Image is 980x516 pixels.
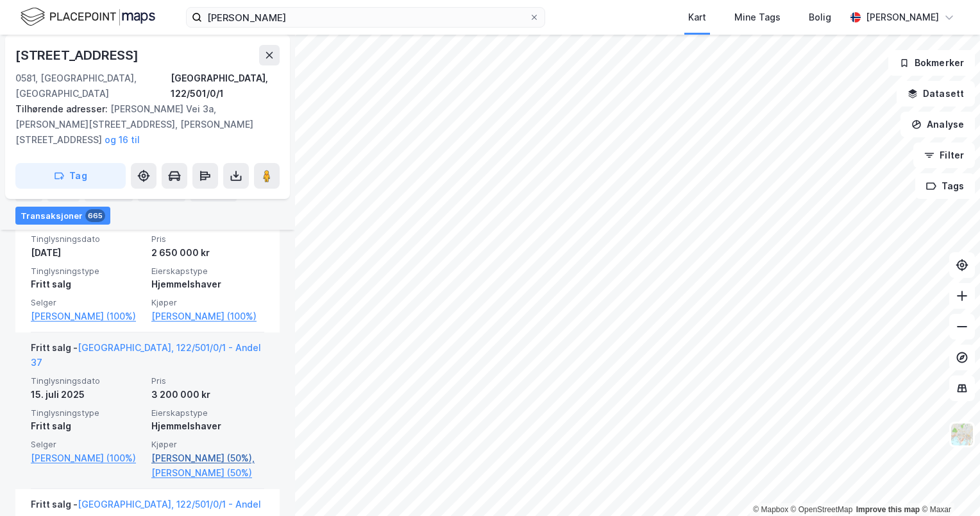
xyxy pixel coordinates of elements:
[31,340,264,376] div: Fritt salg -
[31,277,144,292] div: Fritt salg
[900,112,975,137] button: Analyse
[31,418,144,434] div: Fritt salg
[151,387,264,402] div: 3 200 000 kr
[31,451,144,466] a: [PERSON_NAME] (100%)
[202,8,529,27] input: Søk på adresse, matrikkel, gårdeiere, leietakere eller personer
[31,342,261,368] a: [GEOGRAPHIC_DATA], 122/501/0/1 - Andel 37
[85,209,105,222] div: 665
[916,454,980,516] div: Kontrollprogram for chat
[31,309,144,324] a: [PERSON_NAME] (100%)
[15,101,269,148] div: [PERSON_NAME] Vei 3a, [PERSON_NAME][STREET_ADDRESS], [PERSON_NAME][STREET_ADDRESS]
[15,207,110,225] div: Transaksjoner
[897,81,975,107] button: Datasett
[791,505,853,514] a: OpenStreetMap
[151,245,264,261] div: 2 650 000 kr
[856,505,920,514] a: Improve this map
[151,277,264,292] div: Hjemmelshaver
[171,71,280,101] div: [GEOGRAPHIC_DATA], 122/501/0/1
[916,454,980,516] iframe: Chat Widget
[913,142,975,168] button: Filter
[151,309,264,324] a: [PERSON_NAME] (100%)
[31,297,144,308] span: Selger
[151,439,264,450] span: Kjøper
[888,50,975,76] button: Bokmerker
[151,234,264,245] span: Pris
[31,375,144,386] span: Tinglysningsdato
[21,6,155,28] img: logo.f888ab2527a4732fd821a326f86c7f29.svg
[151,451,264,466] a: [PERSON_NAME] (50%),
[15,163,126,189] button: Tag
[31,245,144,261] div: [DATE]
[31,234,144,245] span: Tinglysningsdato
[809,10,831,25] div: Bolig
[151,418,264,434] div: Hjemmelshaver
[15,45,141,65] div: [STREET_ADDRESS]
[151,297,264,308] span: Kjøper
[31,266,144,277] span: Tinglysningstype
[15,71,171,101] div: 0581, [GEOGRAPHIC_DATA], [GEOGRAPHIC_DATA]
[734,10,781,25] div: Mine Tags
[688,10,706,25] div: Kart
[753,505,788,514] a: Mapbox
[950,422,974,447] img: Z
[915,173,975,199] button: Tags
[151,375,264,386] span: Pris
[31,408,144,418] span: Tinglysningstype
[151,408,264,418] span: Eierskapstype
[31,387,144,402] div: 15. juli 2025
[31,439,144,450] span: Selger
[15,103,110,114] span: Tilhørende adresser:
[151,266,264,277] span: Eierskapstype
[866,10,939,25] div: [PERSON_NAME]
[151,465,264,481] a: [PERSON_NAME] (50%)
